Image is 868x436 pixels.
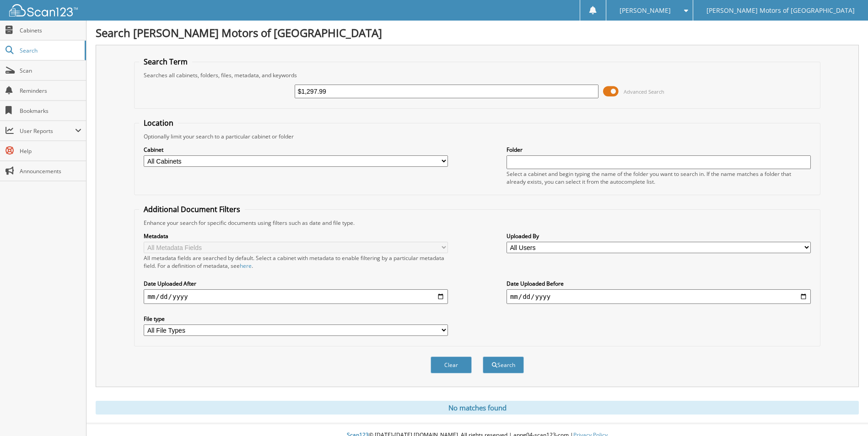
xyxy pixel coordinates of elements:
span: Scan [20,67,81,74]
h1: Search [PERSON_NAME] Motors of [GEOGRAPHIC_DATA] [96,25,859,40]
span: Announcements [20,167,81,175]
div: Optionally limit your search to a particular cabinet or folder [139,133,815,140]
a: here [240,262,252,270]
label: Date Uploaded After [144,280,448,287]
span: Bookmarks [20,107,81,115]
label: Metadata [144,232,448,240]
button: Clear [431,356,472,373]
label: Date Uploaded Before [507,280,811,287]
label: Folder [507,146,811,154]
input: end [507,289,811,304]
button: Search [483,356,524,373]
img: scan123-logo-white.svg [9,4,78,16]
div: All metadata fields are searched by default. Select a cabinet with metadata to enable filtering b... [144,254,448,270]
span: Advanced Search [624,88,664,95]
span: [PERSON_NAME] [620,8,671,13]
input: start [144,289,448,304]
legend: Location [139,118,178,128]
legend: Search Term [139,57,192,67]
label: Cabinet [144,146,448,154]
div: Select a cabinet and begin typing the name of the folder you want to search in. If the name match... [507,170,811,186]
legend: Additional Document Filters [139,204,245,214]
span: Search [20,47,80,54]
span: [PERSON_NAME] Motors of [GEOGRAPHIC_DATA] [706,8,855,13]
div: Enhance your search for specific documents using filters such as date and file type. [139,219,815,227]
label: Uploaded By [507,232,811,240]
span: User Reports [20,127,75,135]
div: No matches found [96,401,859,415]
span: Reminders [20,87,81,95]
div: Searches all cabinets, folders, files, metadata, and keywords [139,71,815,79]
label: File type [144,315,448,323]
span: Cabinets [20,27,81,34]
span: Help [20,147,81,155]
